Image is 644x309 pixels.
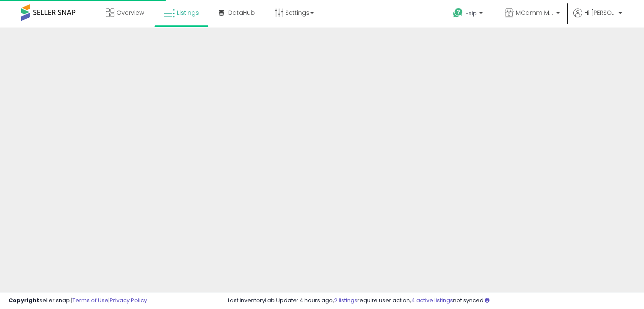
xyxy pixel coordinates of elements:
a: Help [446,1,491,28]
span: Help [465,10,477,17]
span: Overview [116,8,144,17]
a: Hi [PERSON_NAME] [573,8,622,28]
strong: Copyright [8,296,39,304]
a: 4 active listings [411,296,453,304]
span: MCamm Merchandise [516,8,554,17]
span: Listings [177,8,199,17]
a: 2 listings [334,296,357,304]
i: Click here to read more about un-synced listings. [485,298,489,303]
i: Get Help [453,8,463,18]
div: seller snap | | [8,297,147,305]
div: Last InventoryLab Update: 4 hours ago, require user action, not synced. [228,297,636,305]
span: DataHub [228,8,255,17]
span: Hi [PERSON_NAME] [584,8,616,17]
a: Terms of Use [72,296,108,304]
a: Privacy Policy [110,296,147,304]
